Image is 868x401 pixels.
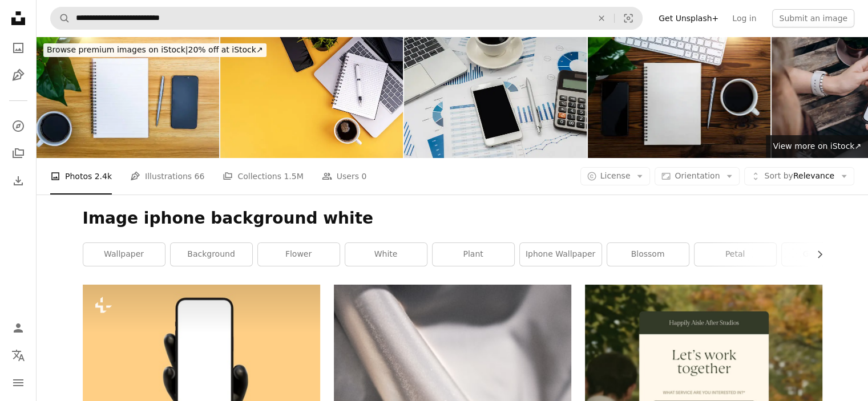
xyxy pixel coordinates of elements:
img: Business charts and graphs with laptop, cup of coffee, calculator, mobile phone and pen. [404,37,587,158]
a: View more on iStock↗ [766,135,868,158]
a: iphone wallpaper [520,243,601,266]
button: Sort byRelevance [744,167,854,185]
img: Spiral notebook, mobile phone and coffee cup on the wooden desk [37,37,219,158]
span: Sort by [764,171,793,180]
button: Language [7,344,30,367]
a: Log in [725,9,763,27]
h1: Image iphone background white [83,208,822,229]
a: Users 0 [322,158,367,195]
span: 1.5M [284,170,303,183]
a: Get Unsplash+ [652,9,725,27]
a: geranium [782,243,863,266]
a: Explore [7,115,30,137]
a: Log in / Sign up [7,317,30,339]
img: Top view of modern desk with office supplies [588,37,770,158]
button: Submit an image [772,9,854,27]
img: Flat lay view of a laptop, a cup of coffee, a notebook, a mobile phone, a potted plant and a pen ... [220,37,403,158]
a: blossom [607,243,689,266]
button: License [580,167,651,185]
button: Menu [7,371,30,394]
a: Home — Unsplash [7,7,30,32]
button: Orientation [655,167,740,185]
a: white [345,243,427,266]
a: petal [695,243,776,266]
a: Collections [7,142,30,165]
a: Illustrations 66 [130,158,204,195]
a: Browse premium images on iStock|20% off at iStock↗ [37,37,273,64]
a: wallpaper [83,243,165,266]
a: Photos [7,37,30,59]
button: scroll list to the right [809,243,822,266]
a: Download History [7,169,30,192]
span: 66 [195,170,205,183]
a: plant [433,243,514,266]
a: Collections 1.5M [223,158,303,195]
a: background [171,243,252,266]
span: Browse premium images on iStock | [47,45,188,54]
button: Clear [589,7,614,29]
span: License [600,171,631,180]
span: Relevance [764,171,834,182]
span: View more on iStock ↗ [773,141,861,151]
a: flower [258,243,340,266]
a: Illustrations [7,64,30,87]
div: 20% off at iStock ↗ [43,43,267,57]
span: 0 [361,170,366,183]
button: Search Unsplash [51,7,70,29]
button: Visual search [615,7,642,29]
form: Find visuals sitewide [50,7,643,30]
span: Orientation [675,171,720,180]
